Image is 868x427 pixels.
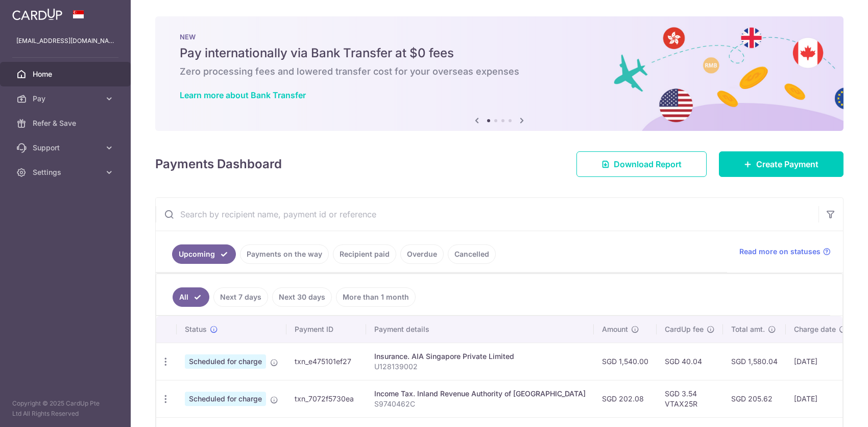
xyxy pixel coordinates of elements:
h4: Payments Dashboard [155,155,282,173]
a: All [173,287,209,307]
p: NEW [180,33,819,41]
img: CardUp [12,8,62,20]
td: [DATE] [786,380,855,417]
th: Payment details [366,316,594,343]
a: More than 1 month [336,287,416,307]
span: CardUp fee [665,324,704,334]
span: Home [33,69,100,79]
a: Create Payment [719,151,843,177]
span: Pay [33,94,100,104]
div: Income Tax. Inland Revenue Authority of [GEOGRAPHIC_DATA] [374,389,586,399]
a: Recipient paid [333,244,396,264]
a: Next 7 days [213,287,268,307]
a: Read more on statuses [739,246,831,257]
td: SGD 1,540.00 [594,343,657,380]
img: Bank transfer banner [155,16,843,131]
span: Charge date [794,324,836,334]
a: Cancelled [448,244,496,264]
td: SGD 205.62 [723,380,786,417]
span: Download Report [614,158,682,170]
p: U128139002 [374,362,586,372]
div: Insurance. AIA Singapore Private Limited [374,351,586,362]
span: Scheduled for charge [185,392,266,406]
td: SGD 202.08 [594,380,657,417]
span: Total amt. [731,324,765,334]
span: Settings [33,167,100,177]
td: SGD 3.54 VTAX25R [657,380,723,417]
td: SGD 40.04 [657,343,723,380]
span: Scheduled for charge [185,354,266,369]
a: Download Report [576,151,707,177]
a: Next 30 days [272,287,332,307]
span: Status [185,324,207,334]
span: Amount [602,324,628,334]
h6: Zero processing fees and lowered transfer cost for your overseas expenses [180,65,819,78]
a: Overdue [400,244,444,264]
td: [DATE] [786,343,855,380]
span: Refer & Save [33,118,100,128]
p: [EMAIL_ADDRESS][DOMAIN_NAME] [16,36,114,46]
span: Read more on statuses [739,246,821,257]
td: txn_7072f5730ea [286,380,366,417]
td: txn_e475101ef27 [286,343,366,380]
a: Payments on the way [240,244,329,264]
th: Payment ID [286,316,366,343]
td: SGD 1,580.04 [723,343,786,380]
input: Search by recipient name, payment id or reference [156,198,818,231]
a: Learn more about Bank Transfer [180,90,306,100]
h5: Pay internationally via Bank Transfer at $0 fees [180,45,819,61]
p: S9740462C [374,399,586,409]
a: Upcoming [172,244,236,264]
span: Create Payment [756,158,818,170]
span: Support [33,143,100,153]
